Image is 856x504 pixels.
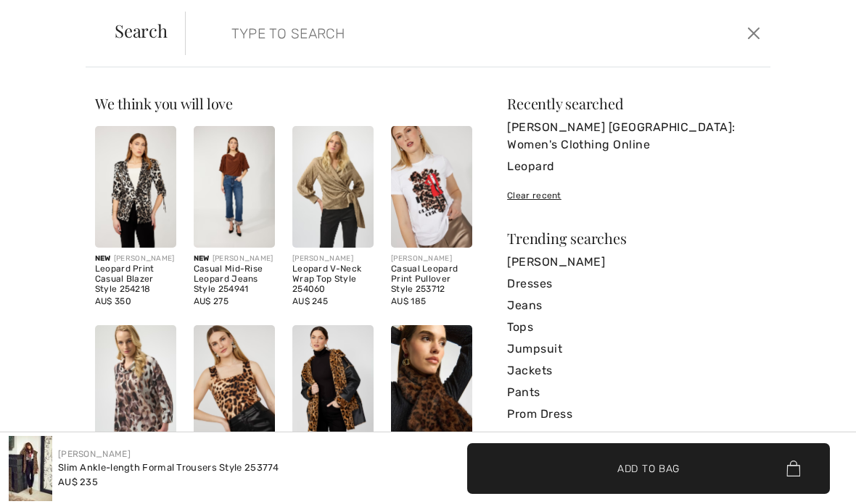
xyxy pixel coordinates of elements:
[292,253,374,264] div: [PERSON_NAME]
[95,296,131,306] span: AU$ 350
[467,443,830,494] button: Add to Bag
[194,296,229,306] span: AU$ 275
[95,253,176,264] div: [PERSON_NAME]
[95,264,176,294] div: Leopard Print Casual Blazer Style 254218
[292,264,374,294] div: Leopard V-Neck Wrap Top Style 254060
[194,325,275,447] img: Leopard Print Satin Pullover Style 253442. Black/cognac
[115,22,168,39] span: Search
[507,117,761,156] a: [PERSON_NAME] [GEOGRAPHIC_DATA]: Women's Clothing Online
[617,461,680,476] span: Add to Bag
[507,251,761,273] a: [PERSON_NAME]
[744,22,765,45] button: Close
[507,338,761,360] a: Jumpsuit
[391,296,426,306] span: AU$ 185
[391,253,472,264] div: [PERSON_NAME]
[58,449,131,459] a: [PERSON_NAME]
[95,325,176,447] img: Cowl Neck Leopard Pullover Style 254033. Offwhite/Multi
[58,476,98,487] span: AU$ 235
[507,316,761,338] a: Tops
[507,295,761,316] a: Jeans
[507,96,761,111] div: Recently searched
[194,126,275,248] img: Casual Mid-Rise Leopard Jeans Style 254941. Blue
[95,254,111,263] span: New
[507,189,761,202] div: Clear recent
[391,264,472,294] div: Casual Leopard Print Pullover Style 253712
[507,156,761,177] a: Leopard
[95,93,233,113] span: We think you will love
[507,382,761,403] a: Pants
[194,254,210,263] span: New
[391,126,472,248] img: Casual Leopard Print Pullover Style 253712. White
[507,273,761,295] a: Dresses
[9,436,52,501] img: Slim Ankle-Length Formal Trousers Style 253774
[391,325,472,447] img: Leopard Faux Fur Scarf Style 253974X. Beige/Black
[194,264,275,294] div: Casual Mid-Rise Leopard Jeans Style 254941
[194,253,275,264] div: [PERSON_NAME]
[221,12,613,55] input: TYPE TO SEARCH
[507,403,761,425] a: Prom Dress
[292,296,328,306] span: AU$ 245
[58,461,279,475] div: Slim Ankle-length Formal Trousers Style 253774
[292,126,374,248] img: Leopard V-Neck Wrap Top Style 254060. Taupe
[786,461,800,476] img: Bag.svg
[507,360,761,382] a: Jackets
[292,325,374,447] img: Leopard Print Faux Fur Jacket Style 253873. Black/leopard
[95,126,176,248] img: Leopard Print Casual Blazer Style 254218. Beige/Black
[507,231,761,245] div: Trending searches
